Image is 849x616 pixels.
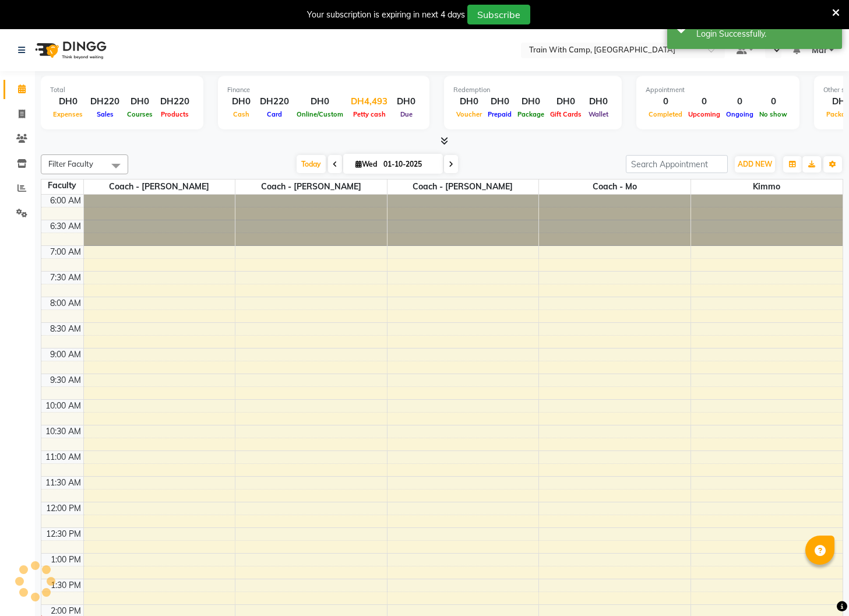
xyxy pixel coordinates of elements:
[48,323,83,335] div: 8:30 AM
[86,95,124,108] div: DH220
[515,110,547,118] span: Package
[350,110,389,118] span: Petty cash
[547,110,584,118] span: Gift Cards
[392,95,420,108] div: DH0
[812,44,827,57] span: Mar
[735,156,775,173] button: ADD NEW
[723,95,756,108] div: 0
[756,110,790,118] span: No show
[48,272,83,284] div: 7:30 AM
[467,5,530,24] button: Subscribe
[84,179,235,194] span: Coach - [PERSON_NAME]
[307,9,465,21] div: Your subscription is expiring in next 4 days
[685,110,723,118] span: Upcoming
[485,110,515,118] span: Prepaid
[397,110,415,118] span: Due
[48,579,83,592] div: 1:30 PM
[294,110,346,118] span: Online/Custom
[227,85,420,95] div: Finance
[297,155,326,173] span: Today
[685,95,723,108] div: 0
[230,110,252,118] span: Cash
[353,160,380,168] span: Wed
[94,110,117,118] span: Sales
[48,297,83,309] div: 8:00 AM
[41,179,83,192] div: Faculty
[43,425,83,438] div: 10:30 AM
[547,95,584,108] div: DH0
[539,179,691,194] span: Coach - Mo
[586,110,611,118] span: Wallet
[646,95,685,108] div: 0
[48,554,83,566] div: 1:00 PM
[346,95,392,108] div: DH4,493
[756,95,790,108] div: 0
[227,95,255,108] div: DH0
[156,95,194,108] div: DH220
[235,179,387,194] span: Coach - [PERSON_NAME]
[723,110,756,118] span: Ongoing
[44,502,83,515] div: 12:00 PM
[124,95,156,108] div: DH0
[48,159,93,168] span: Filter Faculty
[646,85,790,95] div: Appointment
[264,110,285,118] span: Card
[255,95,294,108] div: DH220
[50,85,194,95] div: Total
[584,95,612,108] div: DH0
[48,220,83,233] div: 6:30 AM
[485,95,515,108] div: DH0
[453,95,485,108] div: DH0
[294,95,346,108] div: DH0
[646,110,685,118] span: Completed
[48,374,83,386] div: 9:30 AM
[387,179,539,194] span: Coach - [PERSON_NAME]
[124,110,156,118] span: Courses
[626,155,728,173] input: Search Appointment
[48,349,83,361] div: 9:00 AM
[696,28,833,40] div: Login Successfully.
[738,160,772,168] span: ADD NEW
[453,110,485,118] span: Voucher
[30,34,110,66] img: logo
[158,110,192,118] span: Products
[50,95,86,108] div: DH0
[43,451,83,463] div: 11:00 AM
[44,528,83,540] div: 12:30 PM
[48,246,83,258] div: 7:00 AM
[380,156,438,173] input: 2025-10-01
[691,179,843,194] span: Kimmo
[453,85,612,95] div: Redemption
[515,95,547,108] div: DH0
[50,110,86,118] span: Expenses
[43,400,83,412] div: 10:00 AM
[48,195,83,207] div: 6:00 AM
[43,477,83,489] div: 11:30 AM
